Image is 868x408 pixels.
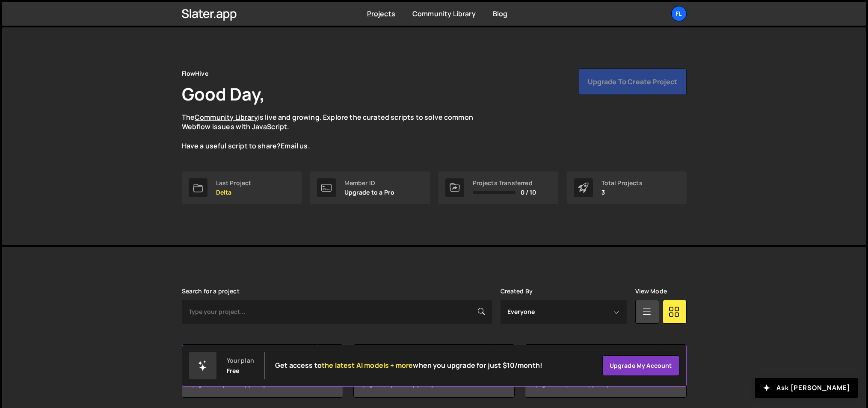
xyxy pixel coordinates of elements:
[182,300,492,324] input: Type your project...
[353,344,515,398] a: De Delta Created by [EMAIL_ADDRESS][DOMAIN_NAME] 1 page, last updated by [DATE]
[367,9,395,18] a: Projects
[182,344,343,398] a: Ne New Image International Created by [EMAIL_ADDRESS][DOMAIN_NAME] 5 pages, last updated by [DATE]
[493,9,508,18] a: Blog
[227,357,254,364] div: Your plan
[602,355,679,376] a: Upgrade my account
[281,141,308,151] a: Email us
[601,180,643,186] div: Total Projects
[601,189,643,196] p: 3
[195,112,258,122] a: Community Library
[412,9,476,18] a: Community Library
[671,6,687,21] a: Fl
[216,180,252,186] div: Last Project
[521,189,536,196] span: 0 / 10
[182,112,490,151] p: The is live and growing. Explore the curated scripts to solve common Webflow issues with JavaScri...
[322,361,413,370] span: the latest AI models + more
[501,288,533,295] label: Created By
[344,189,395,196] p: Upgrade to a Pro
[182,288,240,295] label: Search for a project
[182,68,208,79] div: FlowHive
[227,367,240,374] div: Free
[216,189,252,196] p: Delta
[182,171,302,204] a: Last Project Delta
[755,378,858,398] button: Ask [PERSON_NAME]
[275,361,542,370] h2: Get access to when you upgrade for just $10/month!
[473,180,536,186] div: Projects Transferred
[344,180,395,186] div: Member ID
[182,82,265,106] h1: Good Day,
[635,288,667,295] label: View Mode
[525,344,686,398] a: Fl Flow Hive Main Created by [EMAIL_ADDRESS][DOMAIN_NAME] 8 pages, last updated by [DATE]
